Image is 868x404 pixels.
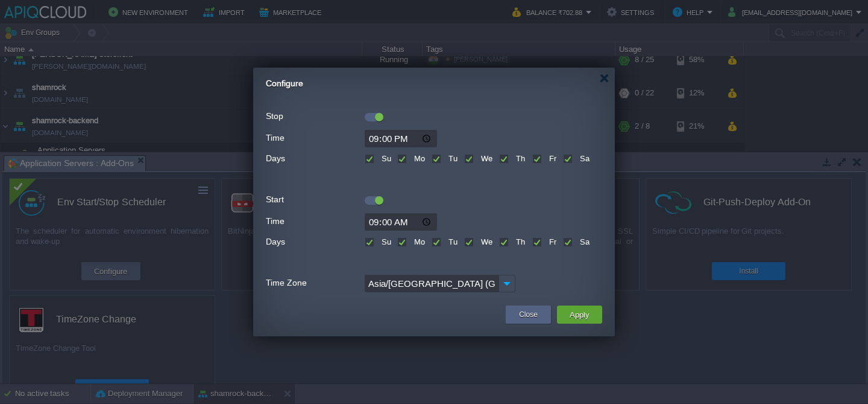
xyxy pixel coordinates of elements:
label: Sa [577,154,590,163]
label: Tu [445,154,458,163]
label: Sa [577,237,590,246]
label: Su [379,237,391,246]
span: Configure [266,79,303,88]
label: Fr [546,237,556,246]
button: Close [519,309,538,321]
label: Stop [266,108,363,124]
label: Start [266,191,363,208]
label: Mo [411,237,425,246]
label: We [478,237,492,246]
label: Time Zone [266,275,363,291]
label: Th [513,237,525,246]
label: Time [266,130,363,146]
label: Th [513,154,525,163]
label: Days [266,234,363,250]
button: Apply [566,307,593,322]
label: Su [379,154,391,163]
label: Time [266,213,363,229]
label: We [478,154,492,163]
label: Tu [445,237,458,246]
label: Fr [546,154,556,163]
label: Mo [411,154,425,163]
label: Days [266,150,363,167]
